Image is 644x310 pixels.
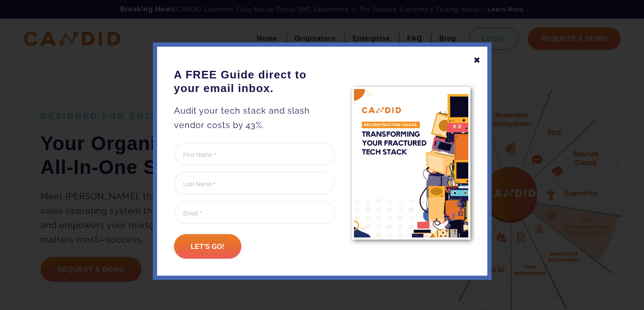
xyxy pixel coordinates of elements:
[174,234,241,259] input: Let's go!
[174,201,335,224] input: Email *
[473,53,481,67] div: ✖
[174,103,335,132] p: Audit your tech stack and slash vendor costs by 43%.
[174,142,335,165] input: First Name *
[174,172,335,195] input: Last Name *
[352,87,470,239] img: A FREE Guide direct to your email inbox.
[174,68,335,95] h3: A FREE Guide direct to your email inbox.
